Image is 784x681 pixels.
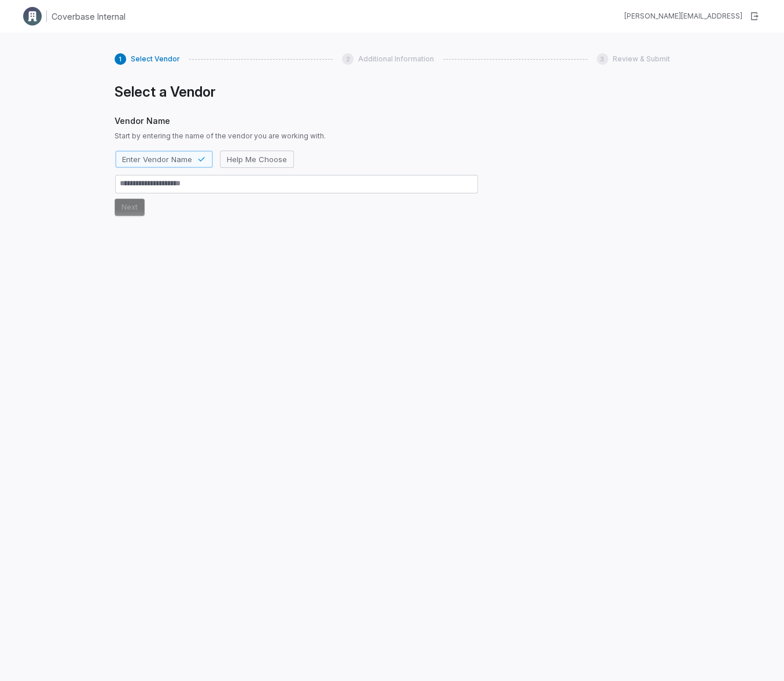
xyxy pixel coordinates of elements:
span: Help Me Choose [227,154,287,164]
span: Select Vendor [131,54,180,64]
div: 1 [115,53,126,65]
button: Enter Vendor Name [115,151,213,168]
div: [PERSON_NAME][EMAIL_ADDRESS] [624,12,742,21]
span: Review & Submit [613,54,670,64]
button: Help Me Choose [220,151,294,168]
h1: Select a Vendor [115,83,479,101]
div: 2 [342,53,354,65]
span: Additional Information [358,54,434,64]
span: Enter Vendor Name [122,154,192,164]
h1: Coverbase Internal [51,10,126,23]
div: 3 [597,53,608,65]
span: Vendor Name [115,115,479,127]
img: Clerk Logo [23,7,42,25]
span: Start by entering the name of the vendor you are working with. [115,131,479,141]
